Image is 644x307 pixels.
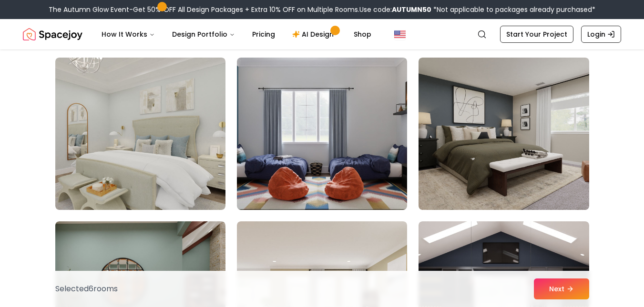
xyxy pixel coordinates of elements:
[581,26,621,43] a: Login
[500,26,573,43] a: Start Your Project
[94,25,163,44] button: How It Works
[23,25,82,44] a: Spacejoy
[49,5,595,14] div: The Autumn Glow Event-Get 50% OFF All Design Packages + Extra 10% OFF on Multiple Rooms.
[285,25,344,44] a: AI Design
[431,5,595,14] span: *Not applicable to packages already purchased*
[23,25,82,44] img: Spacejoy Logo
[55,58,225,210] img: Room room-34
[55,283,118,295] p: Selected 6 room s
[164,25,243,44] button: Design Portfolio
[23,19,621,50] nav: Global
[359,5,431,14] span: Use code:
[346,25,379,44] a: Shop
[237,58,407,210] img: Room room-35
[245,25,283,44] a: Pricing
[94,25,379,44] nav: Main
[534,278,589,299] button: Next
[419,58,589,210] img: Room room-36
[394,29,406,40] img: United States
[392,5,431,14] b: AUTUMN50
